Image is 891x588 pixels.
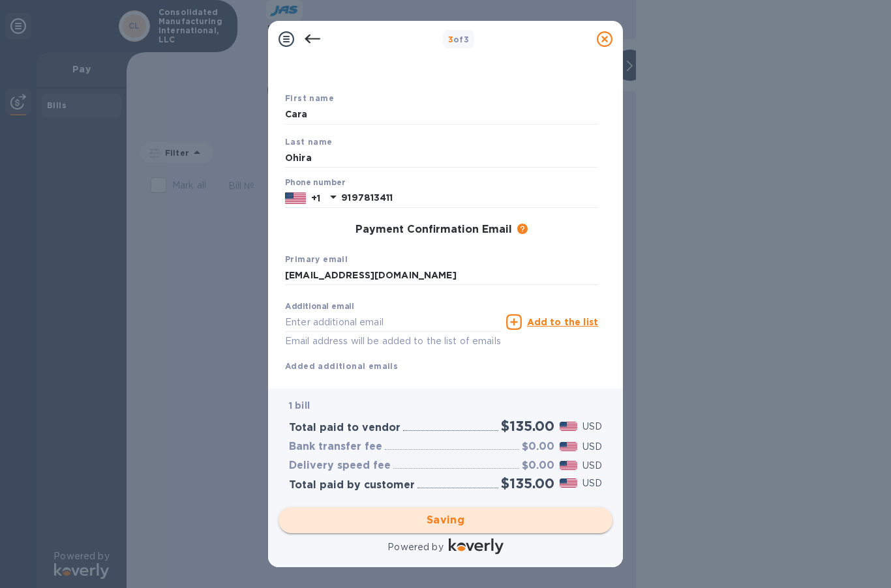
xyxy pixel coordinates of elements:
[522,460,554,472] h3: $0.00
[522,441,554,453] h3: $0.00
[560,461,577,470] img: USD
[582,477,602,490] p: USD
[501,475,554,492] h2: $135.00
[527,317,598,327] u: Add to the list
[285,266,598,286] input: Enter your primary name
[582,420,602,434] p: USD
[448,35,470,44] b: of 3
[289,400,310,411] b: 1 bill
[311,192,320,205] p: +1
[341,188,598,208] input: Enter your phone number
[285,303,354,311] label: Additional email
[285,361,398,371] b: Added additional emails
[285,312,501,332] input: Enter additional email
[285,105,598,125] input: Enter your first name
[285,334,501,349] p: Email address will be added to the list of emails
[285,179,345,187] label: Phone number
[285,254,348,264] b: Primary email
[448,35,453,44] span: 3
[285,148,598,168] input: Enter your last name
[289,441,382,453] h3: Bank transfer fee
[501,418,554,434] h2: $135.00
[449,538,504,554] img: Logo
[387,540,443,554] p: Powered by
[285,93,334,103] b: First name
[285,137,333,147] b: Last name
[582,459,602,473] p: USD
[289,422,400,434] h3: Total paid to vendor
[560,422,577,431] img: USD
[560,442,577,451] img: USD
[285,191,306,205] img: US
[289,479,415,492] h3: Total paid by customer
[285,5,598,60] h1: Payment Contact Information
[289,460,391,472] h3: Delivery speed fee
[560,478,577,488] img: USD
[582,440,602,454] p: USD
[355,224,512,236] h3: Payment Confirmation Email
